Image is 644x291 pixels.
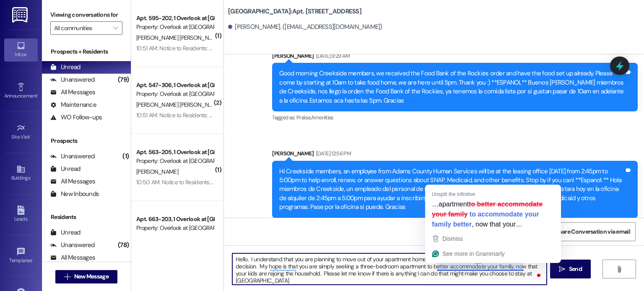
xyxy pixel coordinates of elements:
[12,7,29,23] img: ResiDesk Logo
[50,177,95,186] div: All Messages
[50,190,99,198] div: New Inbounds
[42,136,131,145] div: Prospects
[311,114,334,121] span: Amenities
[50,228,80,237] div: Unread
[30,133,31,139] span: •
[116,239,131,252] div: (78)
[50,75,95,84] div: Unanswered
[228,7,361,16] b: [GEOGRAPHIC_DATA]: Apt. [STREET_ADDRESS]
[136,157,214,165] div: Property: Overlook at [GEOGRAPHIC_DATA]
[279,167,624,212] div: Hi Creekside members, an employee from Adams County Human Services will be at the leasing office ...
[136,81,214,90] div: Apt. 547-306, 1 Overlook at [GEOGRAPHIC_DATA]
[136,23,214,31] div: Property: Overlook at [GEOGRAPHIC_DATA]
[50,152,95,161] div: Unanswered
[272,52,638,63] div: [PERSON_NAME]
[556,227,630,236] span: Share Conversation via email
[272,111,638,124] div: Tagged as:
[136,14,214,23] div: Apt. 595-202, 1 Overlook at [GEOGRAPHIC_DATA]
[32,256,34,262] span: •
[120,150,131,163] div: (1)
[4,121,38,144] a: Site Visit •
[550,222,636,241] button: Share Conversation via email
[136,101,221,108] span: [PERSON_NAME] [PERSON_NAME]
[54,21,109,35] input: All communities
[50,241,95,250] div: Unanswered
[4,162,38,185] a: Buildings
[279,69,624,105] div: Good morning Creekside members, we received the Food Bank of the Rockies order and have the food ...
[136,148,214,157] div: Apt. 563-205, 1 Overlook at [GEOGRAPHIC_DATA]
[37,92,39,98] span: •
[55,270,117,283] button: New Message
[314,149,351,158] div: [DATE] 12:56 PM
[64,273,70,280] i: 
[4,39,38,61] a: Inbox
[228,23,382,31] div: [PERSON_NAME]. ([EMAIL_ADDRESS][DOMAIN_NAME])
[50,63,80,72] div: Unread
[314,52,350,60] div: [DATE] 9:29 AM
[296,114,311,121] span: Praise ,
[136,34,221,41] span: [PERSON_NAME] [PERSON_NAME]
[616,266,622,273] i: 
[50,88,95,97] div: All Messages
[50,165,80,173] div: Unread
[569,265,582,273] span: Send
[50,8,122,21] label: Viewing conversations for
[50,113,102,122] div: WO Follow-ups
[136,168,178,175] span: [PERSON_NAME]
[559,266,565,273] i: 
[232,253,546,285] textarea: To enrich screen reader interactions, please activate Accessibility in Grammarly extension settings
[74,272,109,281] span: New Message
[4,203,38,226] a: Leads
[136,90,214,98] div: Property: Overlook at [GEOGRAPHIC_DATA]
[4,245,38,267] a: Templates •
[50,100,96,109] div: Maintenance
[136,224,214,232] div: Property: Overlook at [GEOGRAPHIC_DATA]
[113,25,118,31] i: 
[42,47,131,56] div: Prospects + Residents
[116,73,131,86] div: (79)
[42,213,131,221] div: Residents
[136,215,214,224] div: Apt. 663-203, 1 Overlook at [GEOGRAPHIC_DATA]
[272,149,638,161] div: [PERSON_NAME]
[550,260,591,278] button: Send
[50,253,95,262] div: All Messages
